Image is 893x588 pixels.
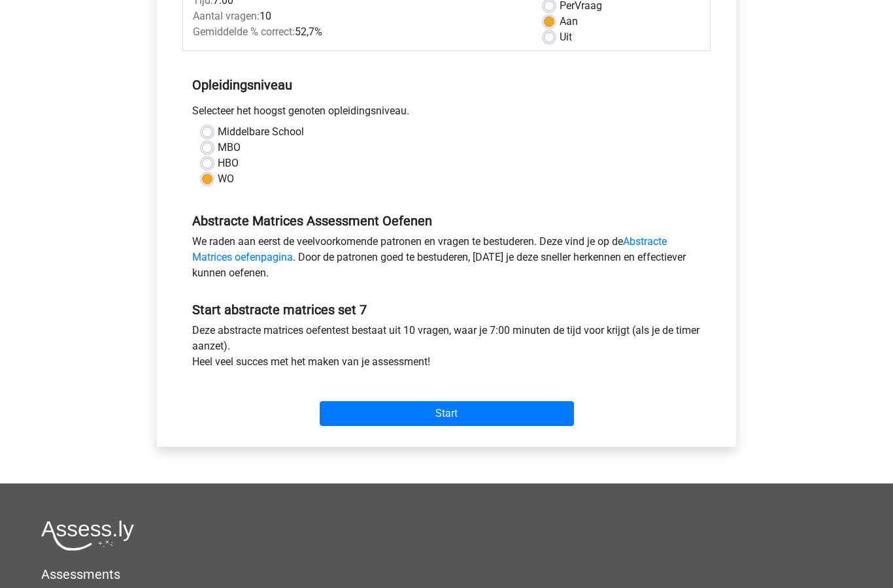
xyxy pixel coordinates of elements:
[182,323,711,376] div: Deze abstracte matrices oefentest bestaat uit 10 vragen, waar je 7:00 minuten de tijd voor krijgt...
[218,125,304,140] label: Middelbare School
[183,25,534,41] div: 52,7%
[193,26,295,39] span: Gemiddelde % correct:
[192,302,701,318] h5: Start abstracte matrices set 7
[193,10,260,23] span: Aantal vragen:
[182,104,711,125] div: Selecteer het hoogst genoten opleidingsniveau.
[218,140,241,156] label: MBO
[560,30,572,46] label: Uit
[320,402,574,427] input: Start
[218,172,234,188] label: WO
[41,521,134,551] img: Assessly logo
[41,567,852,583] h5: Assessments
[192,214,701,229] h5: Abstracte Matrices Assessment Oefenen
[560,14,578,30] label: Aan
[192,73,701,99] h5: Opleidingsniveau
[183,9,534,25] div: 10
[218,156,239,172] label: HBO
[182,235,711,287] div: We raden aan eerst de veelvoorkomende patronen en vragen te bestuderen. Deze vind je op de . Door...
